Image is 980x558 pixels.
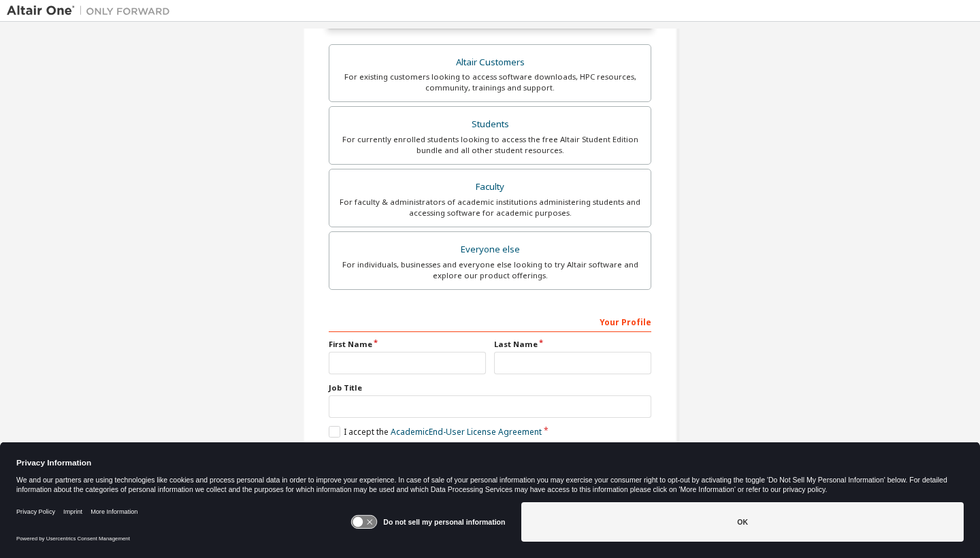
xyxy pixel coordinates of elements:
[329,310,651,332] div: Your Profile
[329,426,542,438] label: I accept the
[338,71,642,93] div: For existing customers looking to access software downloads, HPC resources, community, trainings ...
[329,339,486,350] label: First Name
[338,240,642,259] div: Everyone else
[7,4,177,18] img: Altair One
[329,382,651,393] label: Job Title
[391,426,542,438] a: Academic End-User License Agreement
[494,339,651,350] label: Last Name
[338,178,642,197] div: Faculty
[338,53,642,72] div: Altair Customers
[338,115,642,134] div: Students
[338,259,642,281] div: For individuals, businesses and everyone else looking to try Altair software and explore our prod...
[338,134,642,156] div: For currently enrolled students looking to access the free Altair Student Edition bundle and all ...
[338,197,642,218] div: For faculty & administrators of academic institutions administering students and accessing softwa...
